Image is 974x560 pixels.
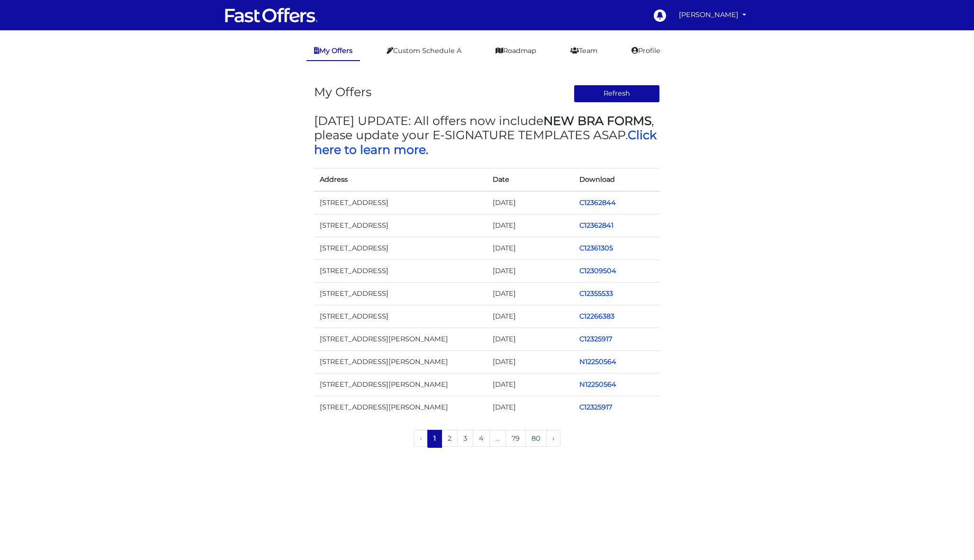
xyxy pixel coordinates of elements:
a: [PERSON_NAME] [675,6,750,24]
a: C12362841 [579,221,613,230]
td: [DATE] [487,214,574,237]
th: Address [314,168,487,191]
td: [STREET_ADDRESS] [314,282,487,305]
td: [DATE] [487,259,574,282]
th: Download [574,168,660,191]
td: [DATE] [487,351,574,373]
a: N12250564 [579,380,616,389]
td: [DATE] [487,237,574,259]
td: [DATE] [487,396,574,419]
a: Next » [546,430,560,447]
a: 4 [473,430,490,447]
a: 3 [457,430,473,447]
li: « Previous [414,430,428,448]
h3: My Offers [314,85,371,99]
a: 80 [525,430,547,447]
th: Date [487,168,574,191]
td: [STREET_ADDRESS] [314,214,487,237]
td: [STREET_ADDRESS] [314,191,487,214]
a: 79 [505,430,526,447]
strong: NEW BRA FORMS [543,114,651,128]
span: 1 [427,430,442,447]
td: [DATE] [487,191,574,214]
td: [DATE] [487,305,574,328]
a: My Offers [307,42,360,61]
td: [STREET_ADDRESS] [314,305,487,328]
a: C12266383 [579,312,614,320]
td: [STREET_ADDRESS] [314,237,487,259]
h3: [DATE] UPDATE: All offers now include , please update your E-SIGNATURE TEMPLATES ASAP. [314,114,660,157]
a: C12355533 [579,289,613,298]
td: [STREET_ADDRESS][PERSON_NAME] [314,328,487,351]
a: C12325917 [579,403,612,411]
a: Profile [624,42,668,60]
a: C12361305 [579,244,613,252]
a: C12309504 [579,267,616,275]
td: [DATE] [487,282,574,305]
td: [STREET_ADDRESS][PERSON_NAME] [314,396,487,419]
a: C12325917 [579,335,612,343]
td: [STREET_ADDRESS][PERSON_NAME] [314,351,487,373]
a: Custom Schedule A [379,42,469,60]
button: Refresh [574,85,660,103]
a: Roadmap [488,42,544,60]
a: N12250564 [579,357,616,366]
a: 2 [442,430,458,447]
a: Team [563,42,605,60]
td: [DATE] [487,328,574,351]
a: Click here to learn more. [314,128,657,156]
td: [STREET_ADDRESS] [314,259,487,282]
td: [STREET_ADDRESS][PERSON_NAME] [314,373,487,396]
td: [DATE] [487,373,574,396]
a: C12362844 [579,198,616,207]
